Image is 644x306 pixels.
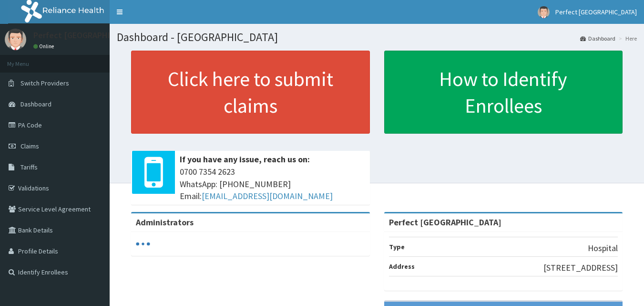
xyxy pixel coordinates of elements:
[131,51,370,134] a: Click here to submit claims
[33,31,143,40] p: Perfect [GEOGRAPHIC_DATA]
[136,217,194,228] b: Administrators
[538,6,550,18] img: User Image
[180,154,310,165] b: If you have any issue, reach us on:
[136,237,150,251] svg: audio-loading
[616,34,637,42] li: Here
[5,29,26,50] img: User Image
[20,79,69,87] span: Switch Providers
[580,34,615,42] a: Dashboard
[384,51,623,134] a: How to Identify Enrollees
[20,142,39,150] span: Claims
[117,31,637,43] h1: Dashboard - [GEOGRAPHIC_DATA]
[543,262,618,274] p: [STREET_ADDRESS]
[389,243,405,251] b: Type
[389,217,501,228] strong: Perfect [GEOGRAPHIC_DATA]
[33,43,56,50] a: Online
[389,262,415,271] b: Address
[202,190,333,201] a: [EMAIL_ADDRESS][DOMAIN_NAME]
[20,100,51,108] span: Dashboard
[555,8,637,16] span: Perfect [GEOGRAPHIC_DATA]
[180,166,365,202] span: 0700 7354 2623 WhatsApp: [PHONE_NUMBER] Email:
[20,163,38,171] span: Tariffs
[588,242,618,254] p: Hospital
